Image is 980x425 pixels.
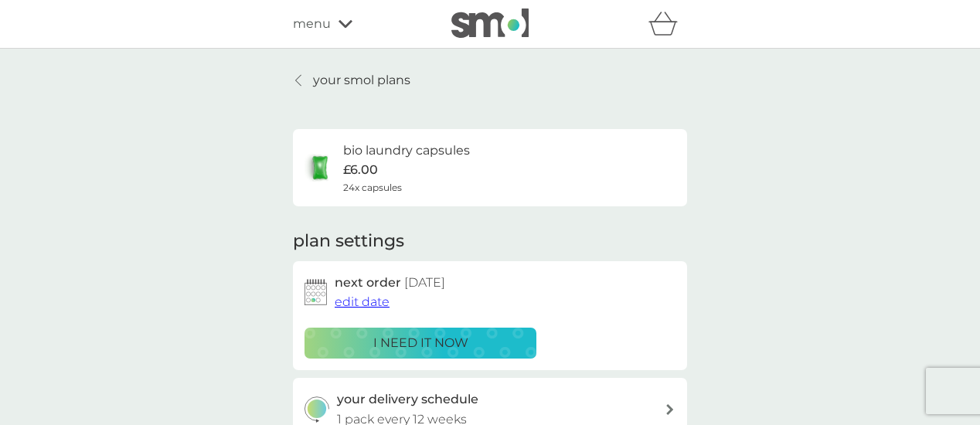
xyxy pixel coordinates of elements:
p: your smol plans [313,70,410,90]
p: i need it now [373,333,468,353]
img: bio laundry capsules [305,152,335,183]
span: menu [293,14,331,34]
h2: next order [335,273,445,293]
button: i need it now [305,328,536,359]
h6: bio laundry capsules [343,141,470,161]
span: 24x capsules [343,180,402,195]
span: edit date [335,294,390,309]
p: £6.00 [343,160,378,180]
button: edit date [335,292,390,312]
h2: plan settings [293,229,404,253]
img: smol [451,8,529,38]
div: basket [648,8,687,39]
span: [DATE] [404,275,445,290]
h3: your delivery schedule [337,389,478,410]
a: your smol plans [293,70,410,90]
